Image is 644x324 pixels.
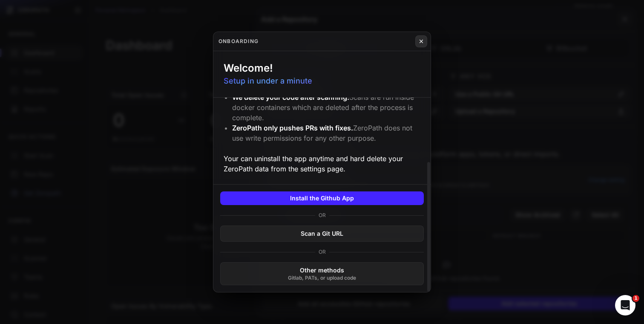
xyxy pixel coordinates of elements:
[615,295,635,315] iframe: Intercom live chat
[232,123,420,143] li: ZeroPath does not use write permissions for any other purpose.
[220,191,424,205] button: Install the Github App
[232,92,420,123] li: Scans are run inside docker containers which are deleted after the process is complete.
[632,295,639,302] span: 1
[224,61,273,75] h1: Welcome!
[232,124,353,132] span: ZeroPath only pushes PRs with fixes.
[220,262,424,285] button: Other methodsGitlab, PATs, or upload code
[319,212,326,219] p: OR
[288,275,356,281] span: Gitlab, PATs, or upload code
[220,226,424,242] button: Scan a Git URL
[224,153,420,174] p: Your can uninstall the app anytime and hard delete your ZeroPath data from the settings page.
[218,38,259,45] h4: Onboarding
[224,75,312,87] p: Setup in under a minute
[319,249,326,255] p: OR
